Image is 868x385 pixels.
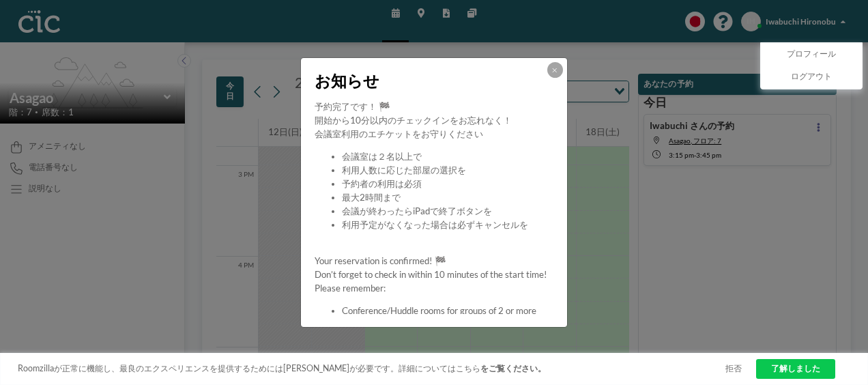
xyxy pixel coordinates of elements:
[315,101,390,112] span: 予約完了です！ 🏁
[18,363,725,374] span: Roomzillaが正常に機能し、最良のエクスペリエンスを提供するためには[PERSON_NAME]が必要です。詳細についてはこちら
[342,151,422,162] span: 会議室は２名以上で
[480,363,546,373] a: をご覧ください。
[315,269,547,280] span: Don’t forget to check in within 10 minutes of the start time!
[787,49,836,61] span: プロフィール
[315,128,483,139] span: 会議室利用のエチケットをお守りください
[315,283,386,294] span: Please remember:
[761,66,862,89] a: ログアウト
[725,363,742,374] a: 拒否
[791,72,832,83] span: ログアウト
[342,165,466,175] span: 利用人数に応じた部屋の選択を
[342,205,492,216] span: 会議が終わったらiPadで終了ボタンを
[342,192,401,203] span: 最大2時間まで
[315,115,512,126] span: 開始から10分以内のチェックインをお忘れなく！
[761,43,862,66] a: プロフィール
[342,178,422,189] span: 予約者の利用は必須
[342,219,528,230] span: 利用予定がなくなった場合は必ずキャンセルを
[315,255,446,266] span: Your reservation is confirmed! 🏁
[315,71,379,91] span: お知らせ
[756,359,835,379] a: 了解しました
[342,305,536,316] span: Conference/Huddle rooms for groups of 2 or more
